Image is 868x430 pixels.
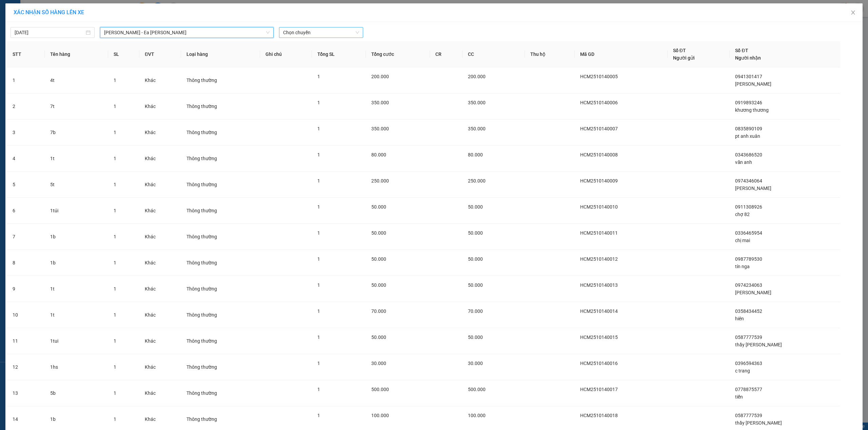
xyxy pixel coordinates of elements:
td: Thông thường [181,250,260,276]
td: Khác [139,302,181,328]
td: Khác [139,67,181,93]
td: Khác [139,276,181,302]
span: Người nhận [735,55,761,61]
span: 1 [114,390,116,396]
span: thầy [PERSON_NAME] [735,420,782,426]
td: 1t [45,276,108,302]
td: 2 [7,93,45,120]
span: 0336465954 [735,230,762,236]
span: HCM2510140006 [580,100,618,105]
span: 0358434452 [735,308,762,314]
span: 0911308926 [735,204,762,210]
td: 8 [7,250,45,276]
th: Tên hàng [45,41,108,67]
span: 250.000 [371,178,389,184]
span: HCM2510140017 [580,387,618,392]
td: Khác [139,93,181,120]
th: Mã GD [575,41,668,67]
span: 0343686520 [735,152,762,157]
span: HCM2510140013 [580,282,618,288]
span: 1 [114,208,116,213]
td: Khác [139,250,181,276]
td: Thông thường [181,67,260,93]
span: 1 [114,364,116,370]
span: 50.000 [468,230,483,236]
td: Khác [139,328,181,354]
span: 1 [317,74,320,79]
span: 50.000 [468,256,483,262]
span: 80.000 [371,152,386,157]
span: 350.000 [371,100,389,105]
span: 1 [114,156,116,161]
td: Thông thường [181,172,260,198]
span: 1 [317,230,320,236]
span: Hồ Chí Minh - Ea H'Leo [104,27,270,38]
td: 5t [45,172,108,198]
span: 0587777539 [735,413,762,418]
span: tín nga [735,264,750,269]
span: close [850,10,856,15]
span: 100.000 [468,413,486,418]
td: Khác [139,198,181,224]
span: Số ĐT [735,48,748,53]
span: Số ĐT [673,48,686,53]
span: 70.000 [371,308,386,314]
span: 1 [317,361,320,366]
th: CR [430,41,462,67]
span: 500.000 [468,387,486,392]
span: khương thương [735,107,769,113]
span: 50.000 [371,230,386,236]
span: pt anh xuân [735,133,760,139]
span: HCM2510140014 [580,308,618,314]
th: STT [7,41,45,67]
span: 1 [114,260,116,265]
td: 1 [7,67,45,93]
span: 1 [317,282,320,288]
td: 7t [45,93,108,120]
td: Khác [139,172,181,198]
td: 1b [45,250,108,276]
td: 13 [7,380,45,406]
td: Khác [139,120,181,146]
td: 5 [7,172,45,198]
span: 0974346064 [735,178,762,184]
span: 50.000 [371,335,386,340]
span: 50.000 [371,256,386,262]
span: [PERSON_NAME] [735,186,771,191]
span: 1 [317,256,320,262]
span: 50.000 [371,282,386,288]
span: HCM2510140009 [580,178,618,184]
span: 350.000 [468,100,486,105]
td: Thông thường [181,276,260,302]
td: 11 [7,328,45,354]
span: tiến [735,394,743,400]
input: 14/10/2025 [15,29,84,36]
span: 200.000 [468,74,486,79]
span: hiên [735,316,744,321]
td: 1tui [45,328,108,354]
span: 1 [114,130,116,135]
span: chị mai [735,238,750,243]
td: 7 [7,224,45,250]
td: Thông thường [181,146,260,172]
td: 12 [7,354,45,380]
span: 0974234063 [735,282,762,288]
span: 1 [114,338,116,344]
td: 1t [45,146,108,172]
span: 0987789530 [735,256,762,262]
span: 50.000 [468,282,483,288]
td: 5b [45,380,108,406]
td: 1hs [45,354,108,380]
th: Ghi chú [260,41,312,67]
span: Chọn chuyến [283,27,359,38]
span: 1 [317,413,320,418]
span: c trang [735,368,750,373]
th: Thu hộ [525,41,575,67]
span: HCM2510140015 [580,335,618,340]
span: HCM2510140018 [580,413,618,418]
span: 1 [317,308,320,314]
td: 6 [7,198,45,224]
td: 10 [7,302,45,328]
td: Thông thường [181,302,260,328]
span: HCM2510140016 [580,361,618,366]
